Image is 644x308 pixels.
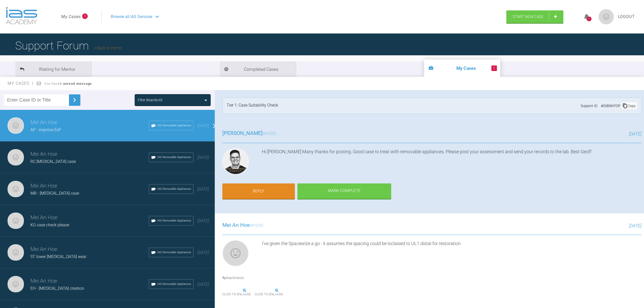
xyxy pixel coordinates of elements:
[30,191,79,196] span: MB - [MEDICAL_DATA] case
[220,61,296,77] li: Completed Cases
[94,46,122,50] a: Back to Home
[222,148,249,175] img: Geoff Stone
[513,14,544,19] span: Start New Case
[262,148,641,177] div: Hi [PERSON_NAME] Many thanks for posting. Good case to treat with removable appliances. Please po...
[222,183,295,199] a: Reply
[198,250,209,255] span: [DATE]
[8,276,24,292] img: Mei An Hoe
[60,82,92,85] strong: 1 unread message
[618,13,635,20] a: Logout
[30,182,149,190] h3: Mei An Hoe
[30,118,149,127] h3: Mei An Hoe
[424,60,500,77] li: My Cases
[157,123,191,128] span: IAS Removable Appliances
[587,16,592,21] div: 1
[629,131,641,136] span: [DATE]
[30,159,76,164] span: RC [MEDICAL_DATA] case
[61,13,81,20] a: My Cases
[8,149,24,165] img: Mei An Hoe
[8,213,24,229] img: Mei An Hoe
[157,218,191,223] span: IAS Removable Appliances
[506,10,563,23] a: Start New Case
[30,277,149,285] h3: Mei An Hoe
[30,254,86,259] span: ST lower [MEDICAL_DATA] wear
[599,9,614,24] img: profile.png
[138,97,162,103] div: Filter Boards: All
[222,130,263,136] span: [PERSON_NAME]
[157,187,191,191] span: IAS Removable Appliances
[111,13,152,20] span: Browse all IAS Services
[581,103,597,109] span: Support ID
[6,7,37,24] img: logo-light.3e3ef733.png
[4,94,69,106] input: Enter Case ID or Title
[600,103,621,109] div: # 0SB8KPOP
[30,223,69,227] span: KG case check please
[15,61,91,77] li: Waiting for Mentor
[8,81,34,86] span: My Cases
[70,96,79,104] img: chevronRight.28bd32b0.svg
[30,150,149,159] h3: Mei An Hoe
[15,37,122,55] h1: Support Forum
[222,275,641,281] h4: Attachments
[8,181,24,197] img: Mei An Hoe
[8,244,24,261] img: Mei An Hoe
[255,290,283,298] span: Click to enlarge
[157,155,191,160] span: IAS Removable Appliances
[44,82,92,85] span: You have
[262,240,641,268] div: I've given the Spacewize a go - it assumes the spacing could be loclaised to UL1 distal for resto...
[30,213,149,222] h3: Mei An Hoe
[222,129,280,138] h3: wrote...
[621,102,637,109] div: Copy
[30,127,61,132] span: AP - improve EoF
[297,183,391,199] div: Mark Complete
[198,123,209,128] span: [DATE]
[198,282,209,287] span: [DATE]
[227,102,278,110] div: Tier 1: Case Suitability Check
[157,282,191,286] span: IAS Removable Appliances
[198,187,209,192] span: [DATE]
[198,218,209,223] span: [DATE]
[222,240,249,266] img: Mei An Hoe
[222,221,267,230] h3: wrote...
[222,222,250,228] span: Mei An Hoe
[157,250,191,255] span: IAS Removable Appliances
[8,117,24,134] img: Mei An Hoe
[30,286,84,291] span: EH - [MEDICAL_DATA] creation
[82,13,88,19] span: 1
[629,223,641,228] span: [DATE]
[198,155,209,160] span: [DATE]
[222,290,251,298] span: Click to enlarge
[491,65,497,71] span: 1
[30,245,149,254] h3: Mei An Hoe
